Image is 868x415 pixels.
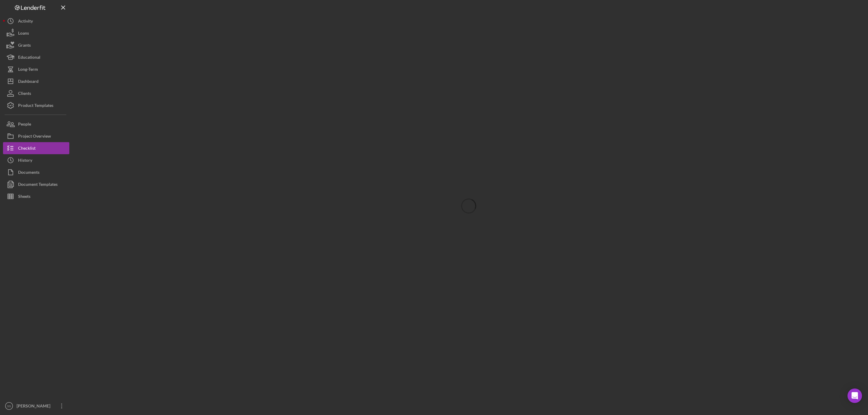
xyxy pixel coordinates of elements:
button: Grants [3,39,69,51]
div: Open Intercom Messenger [848,388,862,403]
button: Long-Term [3,63,69,75]
div: Long-Term [18,63,38,77]
div: Product Templates [18,99,53,113]
div: History [18,154,32,168]
button: Sheets [3,190,69,202]
div: [PERSON_NAME] [15,400,54,413]
button: People [3,118,69,130]
div: Sheets [18,190,30,204]
div: Activity [18,15,33,29]
div: Document Templates [18,178,58,192]
div: Documents [18,166,39,180]
button: History [3,154,69,166]
button: Activity [3,15,69,27]
div: People [18,118,31,132]
button: Project Overview [3,130,69,142]
div: Project Overview [18,130,51,144]
div: Grants [18,39,31,53]
button: Documents [3,166,69,178]
button: Product Templates [3,99,69,111]
button: Clients [3,87,69,99]
div: Dashboard [18,75,39,89]
div: Educational [18,51,40,65]
button: Educational [3,51,69,63]
text: SS [7,404,11,408]
button: SS[PERSON_NAME] [3,400,69,412]
button: Loans [3,27,69,39]
div: Clients [18,87,31,101]
div: Loans [18,27,29,41]
button: Checklist [3,142,69,154]
div: Checklist [18,142,36,156]
button: Dashboard [3,75,69,87]
button: Document Templates [3,178,69,190]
